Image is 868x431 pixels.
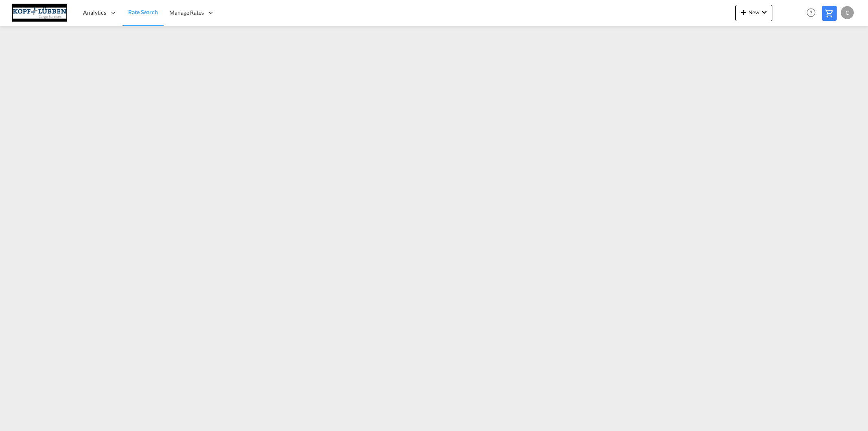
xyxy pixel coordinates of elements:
[739,7,748,17] md-icon: icon-plus 400-fg
[83,9,106,17] span: Analytics
[841,6,854,19] div: C
[759,7,769,17] md-icon: icon-chevron-down
[804,6,818,20] span: Help
[739,9,769,15] span: New
[12,4,67,22] img: 25cf3bb0aafc11ee9c4fdbd399af7748.JPG
[128,9,158,15] span: Rate Search
[735,5,772,21] button: icon-plus 400-fgNewicon-chevron-down
[804,6,822,20] div: Help
[169,9,204,17] span: Manage Rates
